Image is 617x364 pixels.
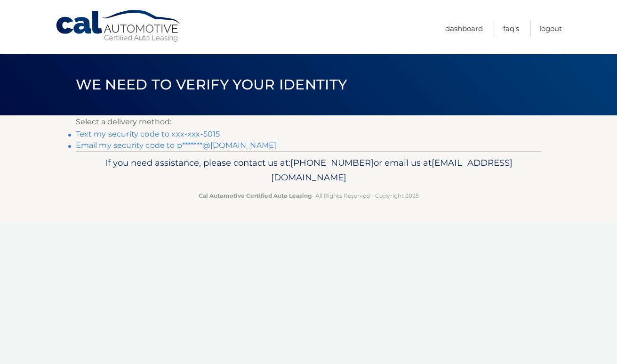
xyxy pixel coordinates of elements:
p: If you need assistance, please contact us at: or email us at [82,155,536,186]
p: Select a delivery method: [76,115,542,129]
strong: Cal Automotive Certified Auto Leasing [199,192,312,199]
span: We need to verify your identity [76,76,347,93]
a: Dashboard [445,21,483,36]
a: Email my security code to p*******@[DOMAIN_NAME] [76,141,277,150]
span: [PHONE_NUMBER] [290,157,374,168]
a: Cal Automotive [55,9,182,43]
a: Logout [539,21,562,36]
a: FAQ's [503,21,519,36]
a: Text my security code to xxx-xxx-5015 [76,129,220,138]
p: - All Rights Reserved - Copyright 2025 [82,191,536,201]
